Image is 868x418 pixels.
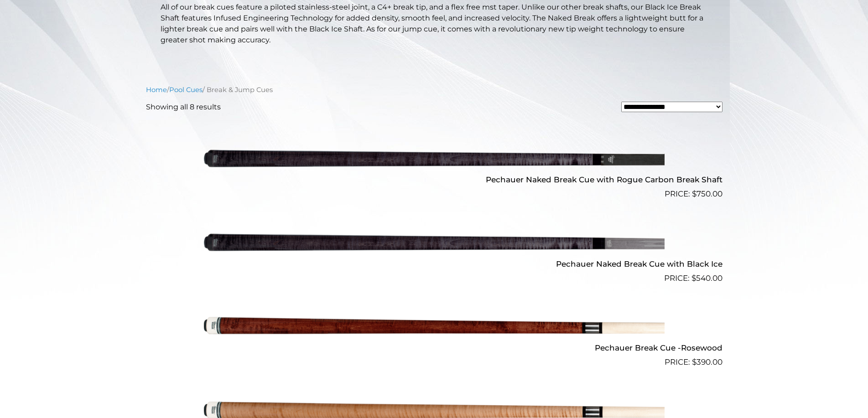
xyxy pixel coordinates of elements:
a: Pechauer Naked Break Cue with Rogue Carbon Break Shaft $750.00 [146,120,722,200]
span: $ [692,189,696,198]
a: Home [146,86,167,94]
a: Pool Cues [169,86,203,94]
span: $ [692,357,696,366]
bdi: 750.00 [692,189,722,198]
img: Pechauer Break Cue -Rosewood [204,288,665,365]
bdi: 390.00 [692,357,722,366]
p: Showing all 8 results [146,102,221,113]
h2: Pechauer Naked Break Cue with Black Ice [146,255,722,272]
p: All of our break cues feature a piloted stainless-steel joint, a C4+ break tip, and a flex free m... [161,2,708,46]
img: Pechauer Naked Break Cue with Black Ice [204,204,665,280]
img: Pechauer Naked Break Cue with Rogue Carbon Break Shaft [204,120,665,196]
bdi: 540.00 [691,274,722,283]
a: Pechauer Naked Break Cue with Black Ice $540.00 [146,204,722,284]
a: Pechauer Break Cue -Rosewood $390.00 [146,288,722,368]
nav: Breadcrumb [146,85,722,95]
h2: Pechauer Break Cue -Rosewood [146,340,722,356]
span: $ [691,274,696,283]
h2: Pechauer Naked Break Cue with Rogue Carbon Break Shaft [146,171,722,188]
select: Shop order [621,102,722,112]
